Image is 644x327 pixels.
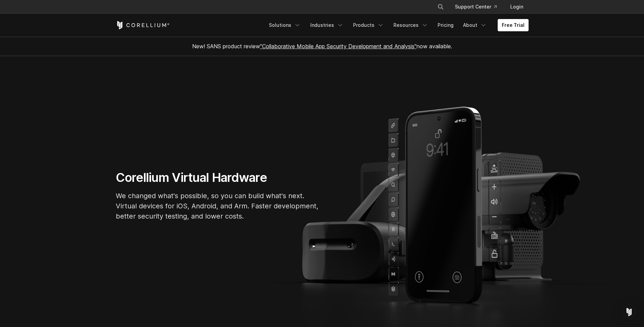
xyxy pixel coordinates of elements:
a: About [459,19,491,31]
div: Navigation Menu [265,19,529,31]
a: Free Trial [498,19,529,31]
a: Pricing [434,19,458,31]
a: Login [505,1,529,13]
div: Navigation Menu [429,1,529,13]
button: Search [435,1,447,13]
p: We changed what's possible, so you can build what's next. Virtual devices for iOS, Android, and A... [116,191,319,221]
span: New! SANS product review now available. [192,43,452,50]
a: "Collaborative Mobile App Security Development and Analysis" [260,43,417,50]
a: Support Center [449,1,502,13]
a: Solutions [265,19,305,31]
a: Resources [389,19,432,31]
h1: Corellium Virtual Hardware [116,170,319,185]
a: Corellium Home [116,21,170,29]
a: Industries [306,19,348,31]
div: Open Intercom Messenger [621,304,637,320]
a: Products [349,19,388,31]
